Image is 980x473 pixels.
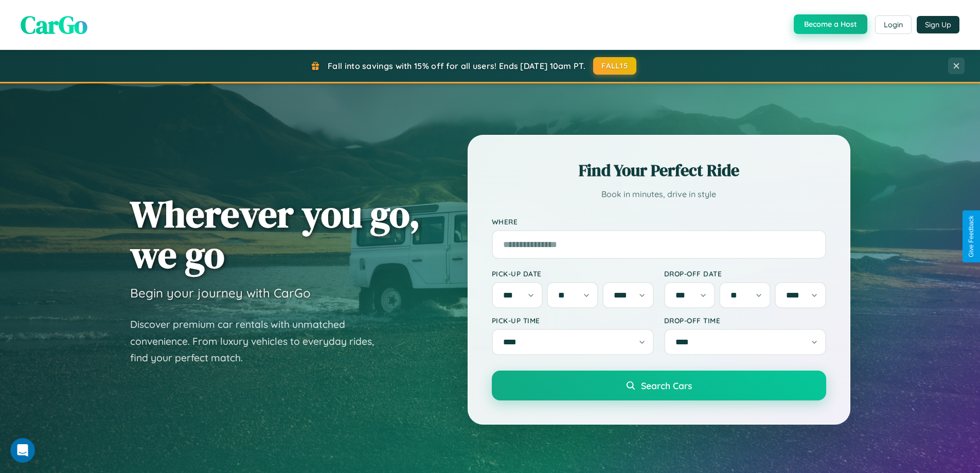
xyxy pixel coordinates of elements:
h1: Wherever you go, we go [130,194,420,275]
label: Drop-off Date [664,269,826,278]
button: Become a Host [794,14,867,34]
button: FALL15 [593,57,636,75]
button: Sign Up [917,16,959,33]
label: Pick-up Time [492,316,654,325]
h3: Begin your journey with CarGo [130,285,311,301]
div: Give Feedback [968,216,975,257]
span: Search Cars [641,380,692,391]
label: Where [492,217,826,226]
p: Discover premium car rentals with unmatched convenience. From luxury vehicles to everyday rides, ... [130,316,387,366]
iframe: Intercom live chat [10,438,35,463]
span: Fall into savings with 15% off for all users! Ends [DATE] 10am PT. [328,61,585,71]
p: Book in minutes, drive in style [492,187,826,202]
span: CarGo [21,8,87,42]
label: Drop-off Time [664,316,826,325]
button: Login [875,15,912,34]
label: Pick-up Date [492,269,654,278]
button: Search Cars [492,371,826,400]
h2: Find Your Perfect Ride [492,159,826,182]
